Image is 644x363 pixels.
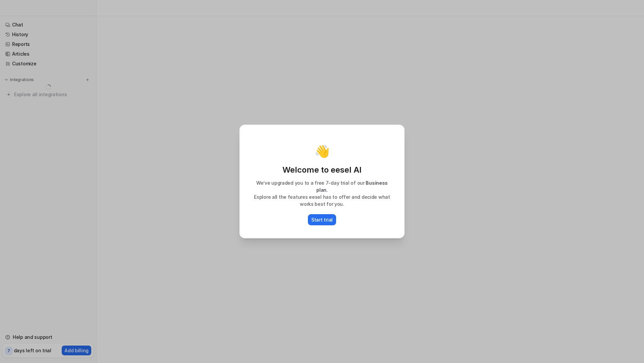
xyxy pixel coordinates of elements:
[311,216,333,223] p: Start trial
[247,165,397,175] p: Welcome to eesel AI
[315,144,330,158] p: 👋
[247,179,397,193] p: We’ve upgraded you to a free 7-day trial of our
[247,193,397,207] p: Explore all the features eesel has to offer and decide what works best for you.
[308,214,336,225] button: Start trial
